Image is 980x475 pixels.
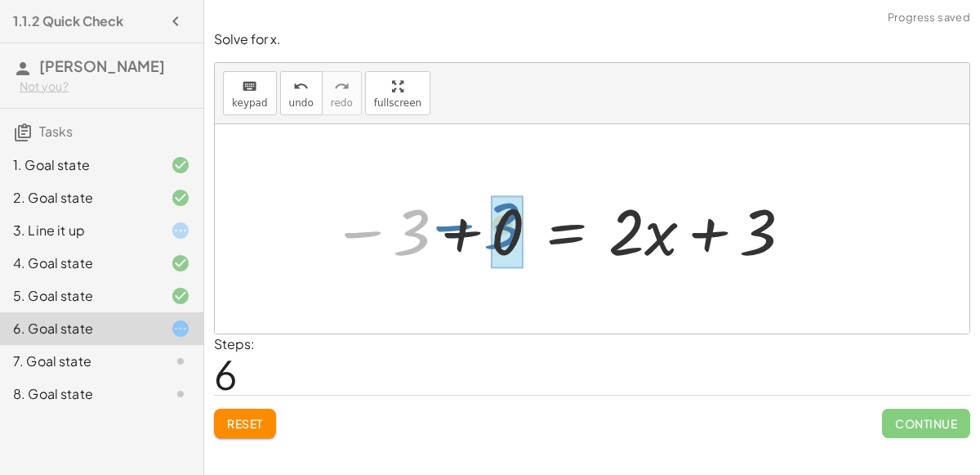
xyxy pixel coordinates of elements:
i: Task finished and correct. [171,188,190,208]
button: Reset [214,409,276,438]
i: Task started. [171,319,190,338]
div: 3. Line it up [13,221,145,240]
div: 2. Goal state [13,188,145,208]
i: Task finished and correct. [171,286,190,306]
i: Task started. [171,221,190,240]
span: fullscreen [374,97,421,109]
div: 7. Goal state [13,352,145,371]
button: undoundo [280,71,323,115]
span: 6 [214,349,238,399]
div: 1. Goal state [13,155,145,175]
span: Tasks [39,123,73,140]
i: undo [293,77,309,96]
div: 8. Goal state [13,384,145,404]
i: redo [334,77,350,96]
button: fullscreen [365,71,430,115]
button: redoredo [322,71,362,115]
i: Task not started. [171,384,190,404]
div: 6. Goal state [13,319,145,338]
div: Not you? [20,78,190,95]
span: undo [289,97,314,109]
span: Reset [227,416,263,431]
i: Task finished and correct. [171,253,190,273]
span: redo [331,97,353,109]
span: [PERSON_NAME] [39,56,165,75]
div: 4. Goal state [13,253,145,273]
button: keyboardkeypad [223,71,277,115]
div: 5. Goal state [13,286,145,306]
i: keyboard [242,77,257,96]
h4: 1.1.2 Quick Check [13,11,123,31]
span: Progress saved [888,10,970,26]
label: Steps: [214,335,255,352]
p: Solve for x. [214,30,970,49]
i: Task finished and correct. [171,155,190,175]
i: Task not started. [171,352,190,371]
span: keypad [232,97,268,109]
